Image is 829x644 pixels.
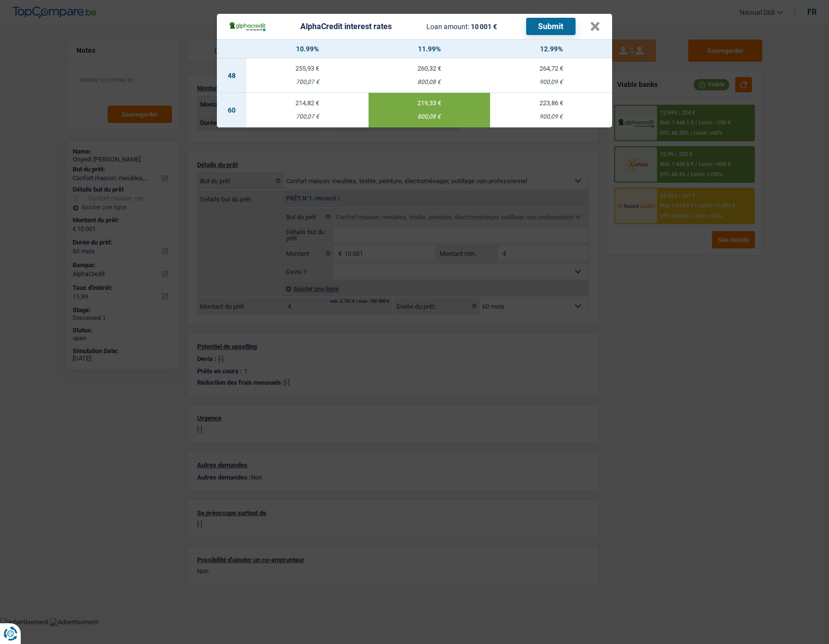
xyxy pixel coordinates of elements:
[217,58,247,93] td: 48
[300,23,392,31] div: AlphaCredit interest rates
[369,114,491,120] div: 800,08 €
[490,79,612,85] div: 900,09 €
[490,100,612,106] div: 223,86 €
[247,65,369,72] div: 255,93 €
[369,40,491,58] th: 11.99%
[247,79,369,85] div: 700,07 €
[369,65,491,72] div: 260,32 €
[590,22,600,32] button: ×
[369,79,491,85] div: 800,08 €
[490,40,612,58] th: 12.99%
[426,23,469,31] span: Loan amount:
[247,114,369,120] div: 700,07 €
[247,100,369,106] div: 214,82 €
[526,18,576,35] button: Submit
[471,23,497,31] span: 10 001 €
[217,93,247,127] td: 60
[229,21,266,32] img: AlphaCredit
[490,65,612,72] div: 264,72 €
[247,40,369,58] th: 10.99%
[369,100,491,106] div: 219,33 €
[490,114,612,120] div: 900,09 €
